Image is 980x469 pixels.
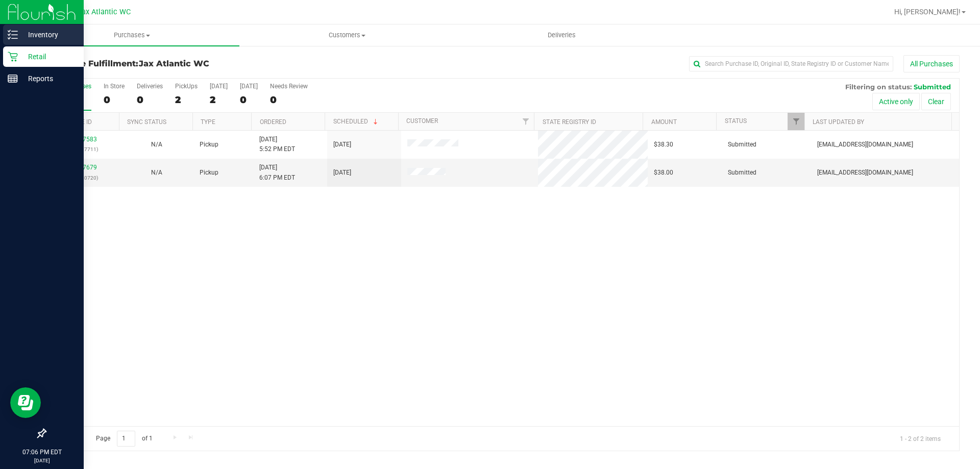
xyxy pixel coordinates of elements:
input: Search Purchase ID, Original ID, State Registry ID or Customer Name... [689,56,893,71]
button: Active only [872,93,920,110]
span: [DATE] [333,140,351,150]
a: Scheduled [333,118,380,125]
a: 12017583 [68,136,97,143]
div: [DATE] [210,83,228,90]
a: State Registry ID [543,118,596,126]
span: [EMAIL_ADDRESS][DOMAIN_NAME] [817,140,913,150]
span: Filtering on status: [845,83,912,91]
div: In Store [104,83,125,90]
div: [DATE] [240,83,258,90]
button: Clear [921,93,951,110]
a: Customers [239,24,454,46]
a: Deliveries [454,24,669,46]
p: [DATE] [5,457,79,464]
a: Ordered [260,118,286,126]
a: Last Updated By [813,118,864,126]
p: Retail [18,51,79,63]
div: Deliveries [137,83,163,90]
input: 1 [117,431,135,447]
span: Not Applicable [151,141,162,148]
div: 2 [175,94,198,106]
span: Pickup [200,140,218,150]
span: Submitted [728,140,756,150]
span: Purchases [24,31,239,40]
button: N/A [151,140,162,150]
button: N/A [151,168,162,178]
div: 0 [240,94,258,106]
a: Type [201,118,215,126]
span: [EMAIL_ADDRESS][DOMAIN_NAME] [817,168,913,178]
div: 2 [210,94,228,106]
span: Not Applicable [151,169,162,176]
a: Filter [517,113,534,130]
span: Pickup [200,168,218,178]
span: [DATE] 5:52 PM EDT [259,135,295,154]
iframe: Resource center [10,387,41,418]
span: Customers [240,31,454,40]
div: 0 [137,94,163,106]
inline-svg: Inventory [8,30,18,40]
p: 07:06 PM EDT [5,448,79,457]
span: Submitted [914,83,951,91]
a: Status [725,117,747,125]
a: Amount [651,118,677,126]
span: Hi, [PERSON_NAME]! [894,8,961,16]
span: Page of 1 [87,431,161,447]
div: 0 [104,94,125,106]
span: Jax Atlantic WC [78,8,131,16]
span: $38.30 [654,140,673,150]
div: PickUps [175,83,198,90]
div: Needs Review [270,83,308,90]
a: 12017679 [68,164,97,171]
inline-svg: Reports [8,73,18,84]
span: [DATE] 6:07 PM EDT [259,163,295,182]
span: Deliveries [534,31,590,40]
a: Purchases [24,24,239,46]
p: Inventory [18,29,79,41]
div: 0 [270,94,308,106]
span: $38.00 [654,168,673,178]
h3: Purchase Fulfillment: [45,59,350,68]
a: Filter [788,113,804,130]
inline-svg: Retail [8,52,18,62]
p: Reports [18,72,79,85]
button: All Purchases [903,55,960,72]
a: Customer [406,117,438,125]
a: Sync Status [127,118,166,126]
span: Submitted [728,168,756,178]
span: 1 - 2 of 2 items [892,431,949,446]
span: [DATE] [333,168,351,178]
span: Jax Atlantic WC [139,59,209,68]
